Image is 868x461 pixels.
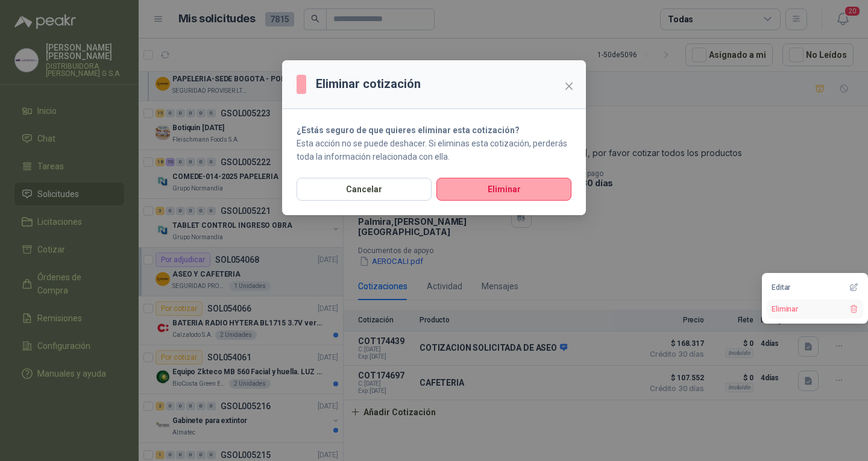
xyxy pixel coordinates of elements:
[559,77,579,96] button: Close
[436,178,571,201] button: Eliminar
[316,75,421,93] h3: Eliminar cotización
[564,81,574,91] span: close
[297,137,571,163] p: Esta acción no se puede deshacer. Si eliminas esta cotización, perderás toda la información relac...
[297,125,520,135] strong: ¿Estás seguro de que quieres eliminar esta cotización?
[297,178,432,201] button: Cancelar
